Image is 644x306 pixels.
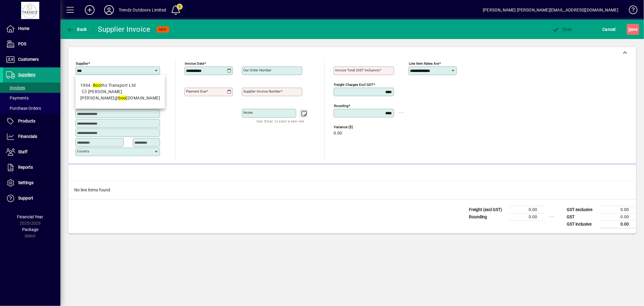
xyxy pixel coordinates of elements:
a: Staff [3,145,60,160]
app-page-header-button: Back [60,24,94,35]
span: 0.00 [334,131,342,136]
a: Reports [3,160,60,175]
span: Variance ($) [334,125,370,129]
span: ave [628,24,638,34]
td: 0.00 [508,206,544,213]
mat-option: 1904 - Booths Transport Ltd [75,77,165,106]
td: GST inclusive [564,220,600,228]
td: Freight (excl GST) [466,206,508,213]
a: Financials [3,129,60,144]
mat-label: Notes [243,110,253,115]
div: No line items found [68,181,636,199]
a: Purchase Orders [3,103,60,113]
mat-label: Supplier invoice number [243,89,281,93]
button: Cancel [601,24,617,35]
span: POS [18,41,26,46]
span: Financials [18,134,37,139]
span: Payments [6,96,29,100]
mat-label: Supplier [76,61,88,66]
mat-label: Line item rates are [409,61,439,66]
span: [PERSON_NAME].[PERSON_NAME]@ [DOMAIN_NAME] [80,89,160,100]
div: Trendz Outdoors Limited [119,5,166,15]
a: Invoices [3,83,60,93]
span: Staff [18,149,27,154]
span: Invoices [6,85,25,90]
td: 0.00 [600,213,636,220]
button: Back [65,24,88,35]
a: Customers [3,52,60,67]
a: POS [3,37,60,52]
a: Home [3,21,60,36]
span: NEW [159,28,167,31]
span: Home [18,26,29,31]
span: Financial Year [17,214,43,219]
div: Supplier Invoice [98,24,151,34]
span: ost [552,27,572,32]
span: Settings [18,180,34,185]
mat-label: Invoice Total (GST inclusive) [335,68,380,72]
span: Cancel [603,24,616,34]
a: Payments [3,93,60,103]
a: Support [3,191,60,206]
td: GST exclusive [564,206,600,213]
td: GST [564,213,600,220]
td: 0.00 [600,220,636,228]
span: Package [22,227,38,232]
a: Products [3,114,60,129]
em: boo [118,96,126,100]
button: Profile [99,5,119,15]
td: 0.00 [508,213,544,220]
span: Products [18,119,35,123]
span: Purchase Orders [6,106,41,111]
mat-hint: Use 'Enter' to start a new line [257,118,304,125]
mat-label: Invoice date [185,61,204,66]
span: S [628,27,631,32]
a: Knowledge Base [624,1,636,21]
span: Customers [18,57,39,62]
mat-label: Payment due [186,89,206,93]
mat-label: Freight charges excl GST [334,83,373,87]
button: Post [551,24,573,35]
button: Save [627,24,639,35]
span: P [563,27,566,32]
span: Back [67,27,87,32]
button: Add [80,5,99,15]
mat-label: Rounding [334,104,348,108]
td: 0.00 [600,206,636,213]
em: Boo [93,83,101,88]
td: Rounding [466,213,508,220]
div: 1904 - ths Transport Ltd [80,82,160,89]
span: Suppliers [18,72,35,77]
mat-label: Country [77,149,89,153]
span: Support [18,196,33,200]
a: Settings [3,175,60,190]
span: Reports [18,165,33,170]
mat-label: Our order number [243,68,271,72]
div: [PERSON_NAME] [PERSON_NAME][EMAIL_ADDRESS][DOMAIN_NAME] [483,5,618,15]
